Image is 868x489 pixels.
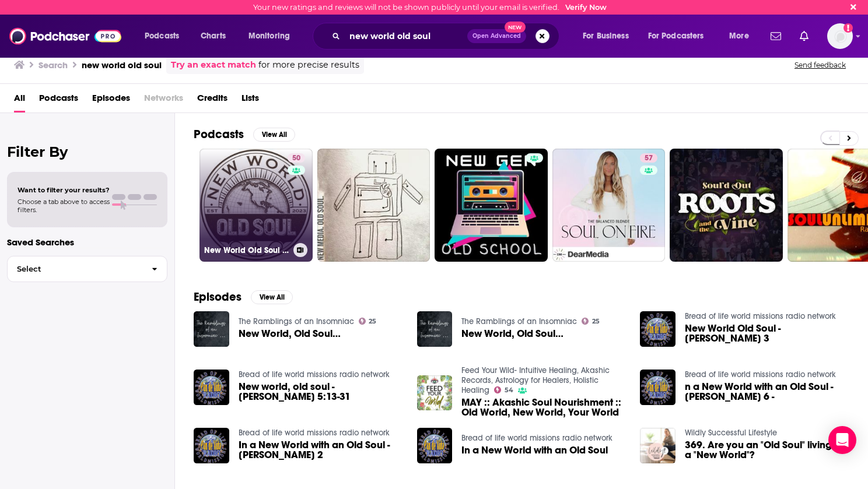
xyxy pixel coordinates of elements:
[239,329,341,339] a: New World, Old Soul…
[193,27,233,45] a: Charts
[461,433,612,443] a: Bread of life world missions radio network
[494,386,513,393] a: 54
[92,89,130,112] a: Episodes
[194,127,295,142] a: PodcastsView All
[171,58,256,72] a: Try an exact match
[239,316,354,326] a: The Ramblings of an Insomniac
[827,23,853,49] span: Logged in as kimmiveritas
[552,149,666,262] a: 57
[239,440,403,460] a: In a New World with an Old Soul - Daniel 2
[461,397,626,417] a: MAY :: Akashic Soul Nourishment :: Old World, New World, Your World
[473,33,521,39] span: Open Advanced
[791,60,849,70] button: Send feedback
[640,370,675,405] img: n a New World with an Old Soul - Daniel 6 -
[288,153,305,163] a: 50
[645,153,653,164] span: 57
[565,3,607,12] a: Verify Now
[417,428,453,463] img: In a New World with an Old Soul
[324,23,570,50] div: Search podcasts, credits, & more...
[685,382,849,402] a: n a New World with an Old Soul - Daniel 6 -
[685,370,836,379] a: Bread of life world missions radio network
[249,28,290,44] span: Monitoring
[685,323,849,343] span: New World Old Soul - [PERSON_NAME] 3
[145,28,179,44] span: Podcasts
[505,22,526,33] span: New
[194,311,229,347] img: New World, Old Soul…
[38,59,68,71] h3: Search
[467,29,526,43] button: Open AdvancedNew
[827,23,853,49] img: User Profile
[292,153,300,164] span: 50
[795,26,813,46] a: Show notifications dropdown
[39,89,78,112] a: Podcasts
[239,382,403,402] span: New world, old soul - [PERSON_NAME] 5:13-31
[136,27,194,45] button: open menu
[575,27,643,45] button: open menu
[461,365,610,395] a: Feed Your Wild- Intuitive Healing, Akashic Records, Astrology for Healers, Holistic Healing
[194,428,229,463] a: In a New World with an Old Soul - Daniel 2
[194,127,244,142] h2: Podcasts
[582,318,600,325] a: 25
[417,375,453,411] img: MAY :: Akashic Soul Nourishment :: Old World, New World, Your World
[239,370,390,379] a: Bread of life world missions radio network
[82,59,162,71] h3: new world old soul
[583,28,629,44] span: For Business
[505,388,513,393] span: 54
[17,198,110,214] span: Choose a tab above to access filters.
[201,28,226,44] span: Charts
[461,329,563,339] a: New World, Old Soul…
[640,153,657,163] a: 57
[7,256,167,282] button: Select
[648,28,704,44] span: For Podcasters
[843,23,853,33] svg: Email not verified
[359,318,377,325] a: 25
[685,311,836,321] a: Bread of life world missions radio network
[253,3,607,12] div: Your new ratings and reviews will not be shown publicly until your email is verified.
[417,311,453,347] img: New World, Old Soul…
[592,319,600,324] span: 25
[9,25,121,47] a: Podchaser - Follow, Share and Rate Podcasts
[258,58,359,72] span: for more precise results
[685,440,849,460] a: 369. Are you an "Old Soul" living in a "New World"?
[17,186,110,194] span: Want to filter your results?
[345,27,467,45] input: Search podcasts, credits, & more...
[827,23,853,49] button: Show profile menu
[197,89,228,112] a: Credits
[685,428,777,438] a: Wildly Successful Lifestyle
[251,290,293,304] button: View All
[721,27,764,45] button: open menu
[194,290,242,304] h2: Episodes
[729,28,749,44] span: More
[461,316,577,326] a: The Ramblings of an Insomniac
[239,440,403,460] span: In a New World with an Old Soul - [PERSON_NAME] 2
[766,26,786,46] a: Show notifications dropdown
[14,89,25,112] span: All
[242,89,259,112] a: Lists
[369,319,376,324] span: 25
[7,237,167,248] p: Saved Searches
[194,370,229,405] img: New world, old soul - Daniel 5:13-31
[461,445,608,455] a: In a New World with an Old Soul
[7,143,167,160] h2: Filter By
[640,27,721,45] button: open menu
[640,428,675,463] img: 369. Are you an "Old Soul" living in a "New World"?
[240,27,305,45] button: open menu
[640,311,675,347] img: New World Old Soul - Daniel 3
[253,128,295,142] button: View All
[239,382,403,402] a: New world, old soul - Daniel 5:13-31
